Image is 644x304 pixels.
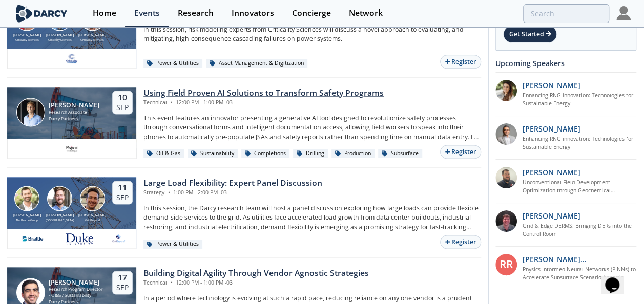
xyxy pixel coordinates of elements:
[116,103,129,112] div: Sep
[116,183,129,193] div: 11
[495,80,517,101] img: 737ad19b-6c50-4cdf-92c7-29f5966a019e
[116,93,129,103] div: 10
[495,123,517,145] img: 1fdb2308-3d70-46db-bc64-f6eabefcce4d
[143,114,481,142] p: This event features an innovator presenting a generative AI tool designed to revolutionize safety...
[11,218,44,222] div: The Brattle Group
[11,38,44,42] div: Criticality Sciences
[293,149,328,158] div: Drilling
[11,213,44,219] div: [PERSON_NAME]
[116,273,129,283] div: 17
[44,33,76,38] div: [PERSON_NAME]
[11,33,44,38] div: [PERSON_NAME]
[143,189,322,197] div: Strategy 1:00 PM - 2:00 PM -03
[616,6,631,20] img: Profile
[65,232,94,245] img: 41db60a0-fe07-4137-8ca6-021fe481c7d5
[134,9,160,17] div: Events
[49,102,99,109] div: [PERSON_NAME]
[523,167,580,178] p: [PERSON_NAME]
[49,279,103,286] div: [PERSON_NAME]
[523,92,637,108] a: Enhancing RNG innovation: Technologies for Sustainable Energy
[18,232,47,245] img: 1655224446716-descarga.png
[523,123,580,134] p: [PERSON_NAME]
[7,87,481,159] a: Juan Mayol [PERSON_NAME] Research Associate Darcy Partners 10 Sep Using Field Proven AI Solutions...
[7,177,481,249] a: Ryan Hledik [PERSON_NAME] The Brattle Group Tyler Norris [PERSON_NAME] [GEOGRAPHIC_DATA] Nick Gua...
[143,204,481,232] p: In this session, the Darcy research team will host a panel discussion exploring how large loads c...
[523,179,637,195] a: Unconventional Field Development Optimization through Geochemical Fingerprinting Technology
[169,99,174,106] span: •
[76,218,109,222] div: GridBeyond
[66,142,78,155] img: c99e3ca0-ae72-4bf9-a710-a645b1189d83
[440,235,481,249] button: Register
[76,33,109,38] div: [PERSON_NAME]
[378,149,422,158] div: Subsurface
[143,149,184,158] div: Oil & Gas
[495,167,517,188] img: 2k2ez1SvSiOh3gKHmcgF
[143,87,384,99] div: Using Field Proven AI Solutions to Transform Safety Programs
[44,38,76,42] div: Criticality Sciences
[601,263,634,294] iframe: chat widget
[523,254,637,265] p: [PERSON_NAME] [PERSON_NAME]
[166,189,172,196] span: •
[241,149,289,158] div: Completions
[143,240,202,249] div: Power & Utilities
[116,193,129,202] div: Sep
[76,38,109,42] div: Criticality Sciences
[188,149,238,158] div: Sustainability
[440,55,481,69] button: Register
[292,9,331,17] div: Concierge
[143,99,384,107] div: Technical 12:00 PM - 1:00 PM -03
[523,4,609,23] input: Advanced Search
[523,222,637,238] a: Grid & Edge DERMS: Bringing DERs into the Control Room
[76,213,109,219] div: [PERSON_NAME]
[143,267,369,279] div: Building Digital Agility Through Vendor Agnostic Strategies
[44,213,76,219] div: [PERSON_NAME]
[440,145,481,159] button: Register
[349,9,383,17] div: Network
[232,9,274,17] div: Innovators
[523,210,580,221] p: [PERSON_NAME]
[143,25,481,44] p: In this session, risk modeling experts from Criticality Sciences will discuss a novel approach to...
[44,218,76,222] div: [GEOGRAPHIC_DATA]
[523,80,580,91] p: [PERSON_NAME]
[143,59,202,68] div: Power & Utilities
[80,186,105,211] img: Nick Guay
[495,254,517,275] div: RR
[14,186,39,211] img: Ryan Hledik
[169,279,174,286] span: •
[143,177,322,189] div: Large Load Flexibility: Expert Panel Discussion
[16,98,45,126] img: Juan Mayol
[93,9,116,17] div: Home
[49,109,99,116] div: Research Associate
[116,283,129,292] div: Sep
[178,9,214,17] div: Research
[49,286,103,299] div: Research Program Director - O&G / Sustainability
[112,232,125,245] img: e8f39e9e-9f17-4b63-a8ed-a782f7c495e8
[495,210,517,232] img: accc9a8e-a9c1-4d58-ae37-132228efcf55
[523,135,637,151] a: Enhancing RNG innovation: Technologies for Sustainable Energy
[66,52,78,64] img: f59c13b7-8146-4c0f-b540-69d0cf6e4c34
[206,59,307,68] div: Asset Management & Digitization
[47,186,72,211] img: Tyler Norris
[495,54,636,72] div: Upcoming Speakers
[523,266,637,282] a: Physics Informed Neural Networks (PINNs) to Accelerate Subsurface Scenario Analysis
[503,26,557,43] div: Get Started
[14,5,70,23] img: logo-wide.svg
[331,149,375,158] div: Production
[143,279,369,287] div: Technical 12:00 PM - 1:00 PM -03
[49,116,99,122] div: Darcy Partners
